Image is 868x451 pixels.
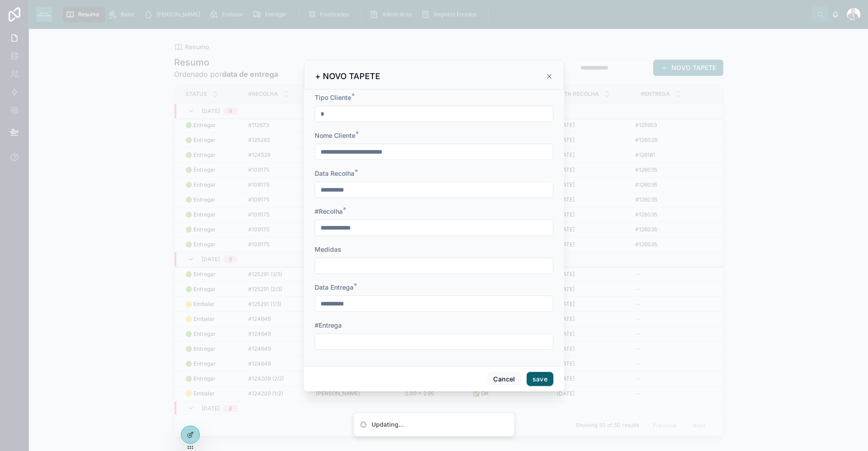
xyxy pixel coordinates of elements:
h3: + NOVO TAPETE [315,71,380,82]
span: Nome Cliente [315,132,355,139]
span: Medidas [315,245,341,253]
span: Tipo Cliente [315,94,351,101]
div: Updating... [372,420,404,429]
span: #Recolha [315,207,343,215]
button: Cancel [487,372,521,386]
button: save [527,372,553,386]
span: Data Recolha [315,169,354,177]
span: #Entrega [315,321,342,329]
span: Data Entrega [315,283,354,291]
